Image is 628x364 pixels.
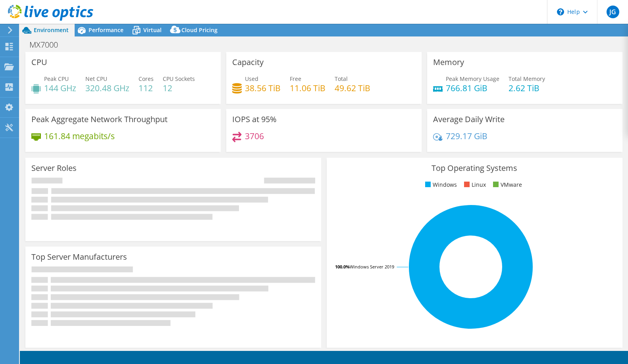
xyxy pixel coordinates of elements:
h4: 12 [163,84,195,92]
span: Cloud Pricing [181,26,218,34]
h3: Average Daily Write [433,115,505,124]
h4: 320.48 GHz [85,84,129,92]
h4: 766.81 GiB [446,84,499,92]
span: Used [245,75,258,82]
h3: Top Server Manufacturers [31,253,127,261]
span: CPU Sockets [163,75,195,82]
h3: IOPS at 95% [232,115,277,124]
tspan: 100.0% [335,264,350,270]
h4: 3706 [245,132,264,140]
svg: \n [557,8,564,15]
span: Peak CPU [44,75,69,82]
h3: Peak Aggregate Network Throughput [31,115,168,124]
h4: 112 [139,84,154,92]
span: Virtual [143,26,162,34]
h3: Capacity [232,58,264,67]
span: JG [607,6,619,18]
span: Environment [34,26,69,34]
h3: Server Roles [31,164,77,172]
h3: Memory [433,58,464,67]
h3: Top Operating Systems [333,164,616,172]
h4: 161.84 megabits/s [44,132,115,140]
h4: 2.62 TiB [509,84,545,92]
span: Free [290,75,301,82]
span: Performance [89,26,123,34]
span: Total Memory [509,75,545,82]
h4: 729.17 GiB [446,132,487,140]
h4: 11.06 TiB [290,84,326,92]
span: Net CPU [85,75,107,82]
li: Windows [423,180,457,189]
span: Cores [139,75,154,82]
h4: 38.56 TiB [245,84,281,92]
h4: 144 GHz [44,84,76,92]
li: Linux [462,180,486,189]
h3: CPU [31,58,47,67]
h4: 49.62 TiB [335,84,370,92]
tspan: Windows Server 2019 [350,264,394,270]
h1: MX7000 [26,40,70,49]
li: VMware [491,180,522,189]
span: Total [335,75,348,82]
span: Peak Memory Usage [446,75,499,82]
